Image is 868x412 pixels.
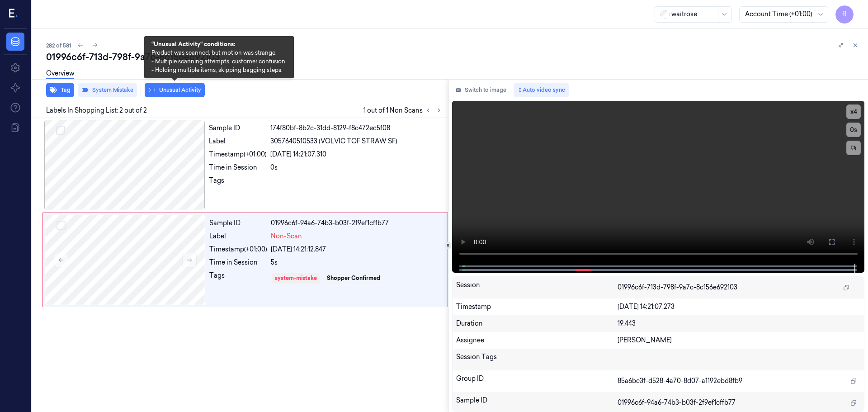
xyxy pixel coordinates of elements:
button: System Mistake [78,83,137,97]
button: Unusual Activity [145,83,205,97]
div: Assignee [456,336,618,345]
div: 19.443 [618,319,860,328]
div: 174f80bf-8b2c-31dd-8129-f8c472ec5f08 [270,123,443,133]
div: [DATE] 14:21:07.310 [270,150,443,159]
div: Tags [209,271,267,285]
div: Tags [209,176,267,190]
div: Session Tags [456,352,618,367]
span: 85a6bc3f-d528-4a70-8d07-a1192ebd8fb9 [618,376,742,386]
div: [DATE] 14:21:12.847 [271,245,442,254]
button: Tag [46,83,74,97]
div: 01996c6f-94a6-74b3-b03f-2f9ef1cffb77 [271,218,442,228]
span: Labels In Shopping List: 2 out of 2 [46,106,147,115]
a: Overview [46,69,74,79]
div: 01996c6f-713d-798f-9a7c-8c156e692103 [46,51,861,63]
div: 0s [270,163,443,172]
div: Timestamp (+01:00) [209,150,267,159]
span: 01996c6f-94a6-74b3-b03f-2f9ef1cffb77 [618,398,736,407]
button: Auto video sync [514,83,569,97]
div: Session [456,280,618,295]
span: 01996c6f-713d-798f-9a7c-8c156e692103 [618,283,737,292]
span: 1 out of 1 Non Scans [363,105,444,116]
button: x4 [846,104,861,119]
div: Label [209,137,267,146]
div: Shopper Confirmed [327,274,380,282]
div: Duration [456,319,618,328]
div: Sample ID [209,218,267,228]
button: 0s [846,123,861,137]
div: [PERSON_NAME] [618,336,860,345]
div: Label [209,232,267,241]
div: Time in Session [209,163,267,172]
div: Sample ID [456,396,618,410]
div: Sample ID [209,123,267,133]
button: R [835,5,854,24]
div: Group ID [456,374,618,388]
div: 5s [271,258,442,267]
span: 3057640510533 (VOLVIC TOF STRAW SF) [270,137,397,146]
div: [DATE] 14:21:07.273 [618,302,860,312]
span: 282 of 581 [46,42,71,49]
span: Non-Scan [271,232,302,241]
div: Timestamp [456,302,618,312]
div: system-mistake [275,274,317,282]
button: Select row [57,221,66,230]
div: Time in Session [209,258,267,267]
button: Select row [56,126,65,135]
div: Timestamp (+01:00) [209,245,267,254]
button: Switch to image [452,83,510,97]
